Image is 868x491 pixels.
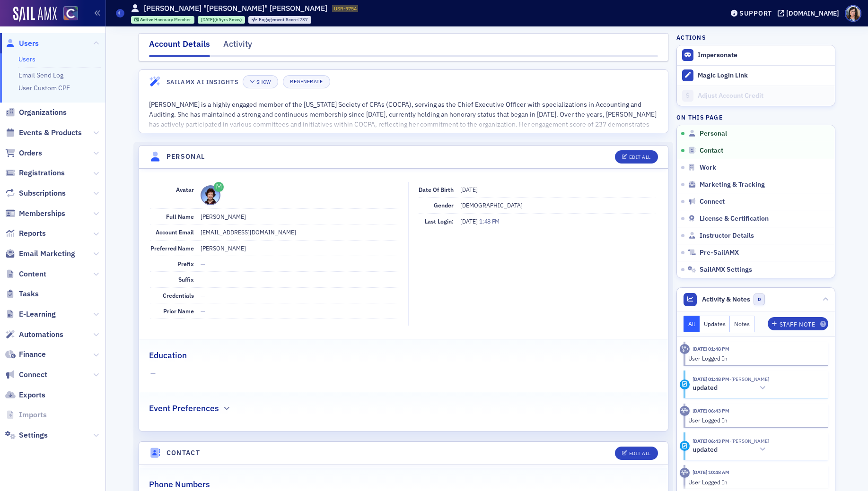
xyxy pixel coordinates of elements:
[729,438,769,444] span: Mary Medley
[19,228,46,239] span: Reports
[5,370,47,380] a: Connect
[167,152,205,162] h4: Personal
[5,208,65,219] a: Memberships
[5,410,47,420] a: Imports
[201,241,398,256] dd: [PERSON_NAME]
[177,260,194,267] span: Prefix
[698,92,830,100] div: Adjust Account Credit
[134,17,192,23] a: Active Honorary Member
[5,228,46,239] a: Reports
[149,478,210,491] h2: Phone Numbers
[201,209,398,224] dd: [PERSON_NAME]
[700,266,752,274] span: SailAMX Settings
[460,217,479,225] span: [DATE]
[5,390,45,400] a: Exports
[680,406,690,416] div: Activity
[680,441,690,451] div: Update
[778,10,842,17] button: [DOMAIN_NAME]
[19,269,46,279] span: Content
[693,376,729,382] time: 9/3/2025 01:48 PM
[156,228,194,236] span: Account Email
[680,344,690,354] div: Activity
[5,107,67,118] a: Organizations
[5,128,82,138] a: Events & Products
[201,260,205,267] span: —
[693,345,729,352] time: 9/3/2025 01:48 PM
[18,84,70,92] a: User Custom CPE
[693,469,729,475] time: 7/26/2025 10:48 AM
[19,309,56,319] span: E-Learning
[680,379,690,389] div: Update
[5,349,46,360] a: Finance
[18,55,35,63] a: Users
[676,33,706,42] h4: Actions
[693,384,718,392] h5: updated
[688,416,822,424] div: User Logged In
[19,188,66,198] span: Subscriptions
[700,181,765,189] span: Marketing & Tracking
[19,148,42,158] span: Orders
[283,75,330,88] button: Regenerate
[479,217,500,225] span: 1:48 PM
[19,38,39,49] span: Users
[677,86,835,106] a: Adjust Account Credit
[688,354,822,362] div: User Logged In
[223,38,252,55] div: Activity
[19,390,45,400] span: Exports
[768,317,829,330] button: Staff Note
[167,78,238,86] h4: SailAMX AI Insights
[729,376,769,382] span: Mary Medley
[243,75,278,88] button: Show
[19,107,67,118] span: Organizations
[19,329,63,340] span: Automations
[693,383,769,393] button: updated
[693,438,729,444] time: 8/30/2025 06:43 PM
[19,289,39,299] span: Tasks
[754,293,765,305] span: 0
[201,276,205,283] span: —
[693,407,729,414] time: 8/30/2025 06:43 PM
[140,17,154,23] span: Active
[698,51,737,60] button: Impersonate
[700,215,769,223] span: License & Certification
[163,292,194,299] span: Credentials
[739,9,772,17] div: Support
[460,186,478,193] span: [DATE]
[434,201,454,209] span: Gender
[131,16,195,24] div: Active: Active: Honorary Member
[248,16,311,24] div: Engagement Score: 237
[700,232,754,240] span: Instructor Details
[702,294,750,304] span: Activity & Notes
[700,198,725,206] span: Connect
[13,7,57,22] img: SailAMX
[149,349,187,362] h2: Education
[629,451,651,456] div: Edit All
[700,129,727,138] span: Personal
[700,164,716,172] span: Work
[680,468,690,478] div: Activity
[19,249,75,259] span: Email Marketing
[629,155,651,160] div: Edit All
[150,244,194,252] span: Preferred Name
[700,316,730,332] button: Updates
[5,188,66,198] a: Subscriptions
[201,307,205,315] span: —
[19,410,47,420] span: Imports
[19,370,47,380] span: Connect
[201,292,205,299] span: —
[5,168,65,178] a: Registrations
[693,446,718,454] h5: updated
[5,309,56,319] a: E-Learning
[201,224,398,240] dd: [EMAIL_ADDRESS][DOMAIN_NAME]
[5,249,75,259] a: Email Marketing
[698,71,830,80] div: Magic Login Link
[5,289,39,299] a: Tasks
[19,168,65,178] span: Registrations
[150,369,656,379] span: —
[786,9,839,17] div: [DOMAIN_NAME]
[5,38,39,49] a: Users
[615,447,658,460] button: Edit All
[688,478,822,486] div: User Logged In
[419,186,454,193] span: Date of Birth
